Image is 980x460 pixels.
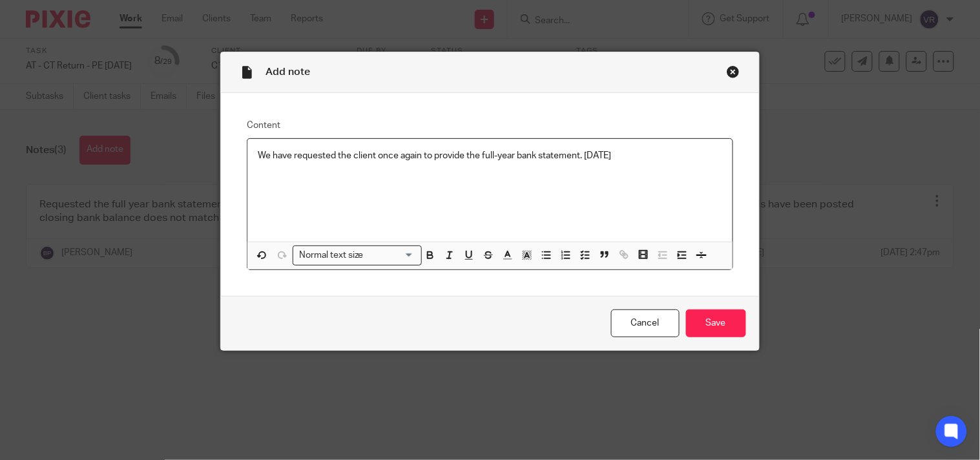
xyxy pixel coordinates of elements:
[296,249,366,262] span: Normal text size
[611,309,680,337] a: Cancel
[258,149,722,162] p: We have requested the client once again to provide the full-year bank statement. [DATE]
[247,119,733,132] label: Content
[686,309,746,337] input: Save
[727,65,740,78] div: Close this dialog window
[368,249,414,262] input: Search for option
[293,246,422,266] div: Search for option
[266,67,310,77] span: Add note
